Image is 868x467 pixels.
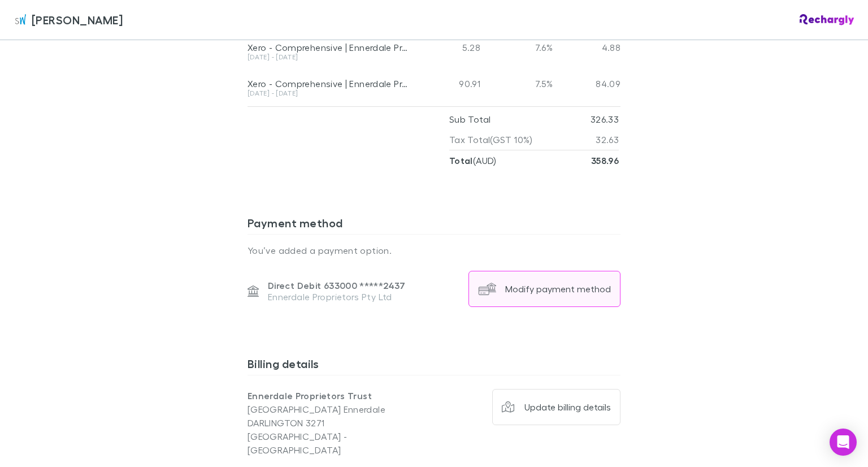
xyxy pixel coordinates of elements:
p: ( AUD ) [449,150,497,171]
div: Xero - Comprehensive | Ennerdale Proprietors Trust [248,78,413,89]
p: [GEOGRAPHIC_DATA] - [GEOGRAPHIC_DATA] [248,430,434,457]
div: 5.28 [417,29,485,66]
p: Direct Debit 633000 ***** 2437 [268,280,406,291]
button: Modify payment method [468,271,620,307]
div: Modify payment method [505,283,611,295]
h3: Billing details [248,357,620,375]
img: Sinclair Wilson's Logo [14,13,27,27]
strong: 358.96 [591,155,619,166]
p: 32.63 [596,129,619,150]
strong: Total [449,155,473,166]
div: [DATE] - [DATE] [248,90,413,97]
div: 84.09 [553,66,620,102]
p: Tax Total (GST 10%) [449,129,533,150]
div: Xero - Comprehensive | Ennerdale Proprietors Trust [248,42,413,53]
img: Modify payment method's Logo [478,280,496,298]
p: Sub Total [449,109,491,129]
div: Open Intercom Messenger [830,429,857,456]
button: Update billing details [492,389,621,425]
div: Update billing details [524,401,611,413]
h3: Payment method [248,216,620,234]
div: 7.5% [485,66,553,102]
div: 7.6% [485,29,553,66]
span: [PERSON_NAME] [32,11,123,28]
div: [DATE] - [DATE] [248,54,413,60]
p: You’ve added a payment option. [248,244,620,257]
p: [GEOGRAPHIC_DATA] Ennerdale [248,403,434,416]
p: Ennerdale Proprietors Trust [248,389,434,403]
p: Ennerdale Proprietors Pty Ltd [268,291,406,302]
div: 4.88 [553,29,620,66]
p: DARLINGTON 3271 [248,416,434,430]
div: 90.91 [417,66,485,102]
img: Rechargly Logo [800,14,854,25]
p: 326.33 [591,109,619,129]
